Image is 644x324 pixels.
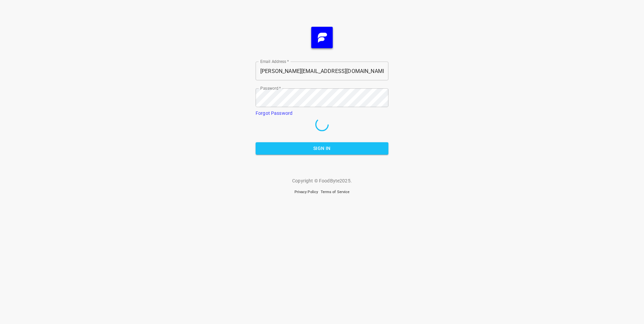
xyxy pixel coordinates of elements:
a: Privacy Policy [294,190,318,194]
p: Copyright © FoodByte 2025 . [292,177,352,184]
span: Sign In [261,144,383,153]
img: FB_Logo_Reversed_RGB_Icon.895fbf61.png [311,27,333,48]
a: Terms of Service [321,190,350,194]
a: Forgot Password [256,110,292,116]
button: Sign In [256,142,388,155]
